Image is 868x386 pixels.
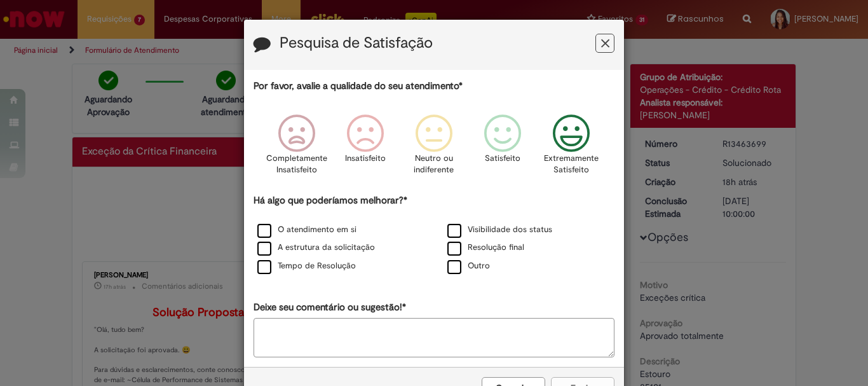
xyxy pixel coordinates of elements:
p: Completamente Insatisfeito [266,153,327,176]
p: Satisfeito [485,153,520,165]
div: Extremamente Satisfeito [539,105,604,192]
label: A estrutura da solicitação [257,242,375,254]
p: Extremamente Satisfeito [544,153,599,176]
div: Completamente Insatisfeito [264,105,329,192]
p: Insatisfeito [345,153,386,165]
div: Satisfeito [470,105,535,192]
label: Outro [447,260,490,272]
label: O atendimento em si [257,224,356,236]
label: Tempo de Resolução [257,260,356,272]
p: Neutro ou indiferente [411,153,457,176]
label: Por favor, avalie a qualidade do seu atendimento* [254,79,463,93]
div: Há algo que poderíamos melhorar?* [254,194,614,276]
label: Resolução final [447,242,524,254]
label: Pesquisa de Satisfação [280,35,433,52]
label: Deixe seu comentário ou sugestão!* [254,301,406,314]
div: Insatisfeito [333,105,398,192]
div: Neutro ou indiferente [402,105,466,192]
label: Visibilidade dos status [447,224,552,236]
